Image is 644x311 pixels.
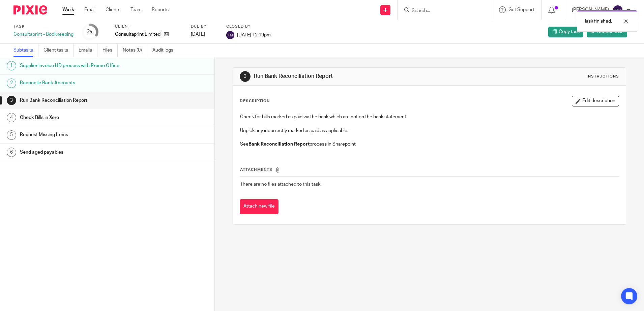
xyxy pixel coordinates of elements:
[240,199,279,214] button: Attach new file
[584,18,612,25] p: Task finished.
[240,141,619,148] p: See process in Sharepoint
[152,44,178,57] a: Audit logs
[240,182,321,187] span: There are no files attached to this task.
[7,130,16,140] div: 5
[240,114,619,120] p: Check for bills marked as paid via the bank which are not on the bank statement.
[7,61,16,70] div: 1
[587,74,619,79] div: Instructions
[103,44,118,57] a: Files
[7,113,16,122] div: 4
[248,142,310,147] strong: Bank Reconciliation Report
[43,44,74,57] a: Client tasks
[123,44,147,57] a: Notes (0)
[13,31,74,38] div: Consultaprint - Bookkeeping
[13,24,74,29] label: Task
[240,127,619,134] p: Unpick any incorrectly marked as paid as applicable.
[87,28,93,36] div: 2
[20,113,145,123] h1: Check Bills in Xero
[572,96,619,106] button: Edit description
[84,6,95,13] a: Email
[191,31,218,38] div: [DATE]
[240,168,272,172] span: Attachments
[226,24,271,29] label: Closed by
[20,61,145,71] h1: Supplier invoice HD process with Promo Office
[106,6,120,13] a: Clients
[13,44,38,57] a: Subtasks
[254,73,444,80] h1: Run Bank Reconciliation Report
[7,96,16,105] div: 3
[130,6,142,13] a: Team
[240,71,251,82] div: 3
[237,32,271,37] span: [DATE] 12:19pm
[191,24,218,29] label: Due by
[13,5,47,14] img: Pixie
[20,78,145,88] h1: Reconcile Bank Accounts
[20,95,145,105] h1: Run Bank Reconciliation Report
[20,130,145,140] h1: Request Missing Items
[79,44,97,57] a: Emails
[90,30,93,34] small: /6
[62,6,74,13] a: Work
[226,31,234,39] img: svg%3E
[115,31,160,38] p: Consultaprint Limited
[152,6,169,13] a: Reports
[240,98,270,104] p: Description
[7,79,16,88] div: 2
[7,148,16,157] div: 6
[612,5,623,15] img: svg%3E
[115,24,182,29] label: Client
[20,147,145,157] h1: Send aged payables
